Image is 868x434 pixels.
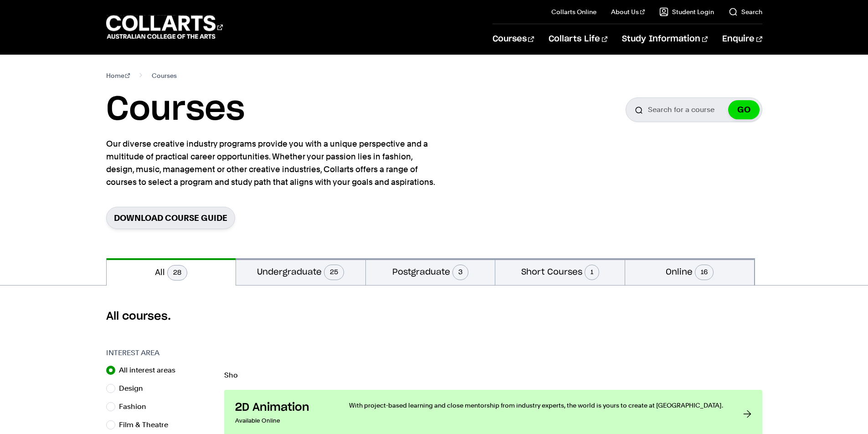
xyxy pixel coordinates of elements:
a: Download Course Guide [106,207,235,229]
a: Student Login [659,7,714,16]
p: With project-based learning and close mentorship from industry experts, the world is yours to cre... [349,401,725,410]
a: Enquire [722,24,762,54]
input: Search for a course [626,97,762,122]
label: Film & Theatre [119,419,175,431]
span: Courses [152,69,177,82]
p: Our diverse creative industry programs provide you with a unique perspective and a multitude of p... [106,138,439,189]
button: Online16 [625,258,755,285]
a: Home [106,69,130,82]
h1: Courses [106,89,245,130]
label: Fashion [119,400,154,413]
h3: Interest Area [106,347,215,358]
a: Search [729,7,762,16]
h3: 2D Animation [235,401,331,414]
h2: All courses. [106,309,762,324]
a: Collarts Life [549,24,607,54]
a: About Us [611,7,645,16]
a: Study Information [622,24,708,54]
button: All28 [107,258,236,286]
a: Collarts Online [551,7,596,16]
span: 1 [585,265,599,280]
span: 25 [324,265,344,280]
button: Undergraduate25 [236,258,365,285]
a: Courses [493,24,534,54]
span: 28 [167,265,187,281]
p: Sho [224,372,762,379]
label: Design [119,382,150,395]
button: GO [728,100,760,119]
button: Short Courses1 [495,258,625,285]
span: 3 [452,265,468,280]
label: All interest areas [119,364,183,377]
p: Available Online [235,414,331,427]
span: 16 [695,265,714,280]
button: Postgraduate3 [366,258,495,285]
div: Go to homepage [106,14,223,40]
